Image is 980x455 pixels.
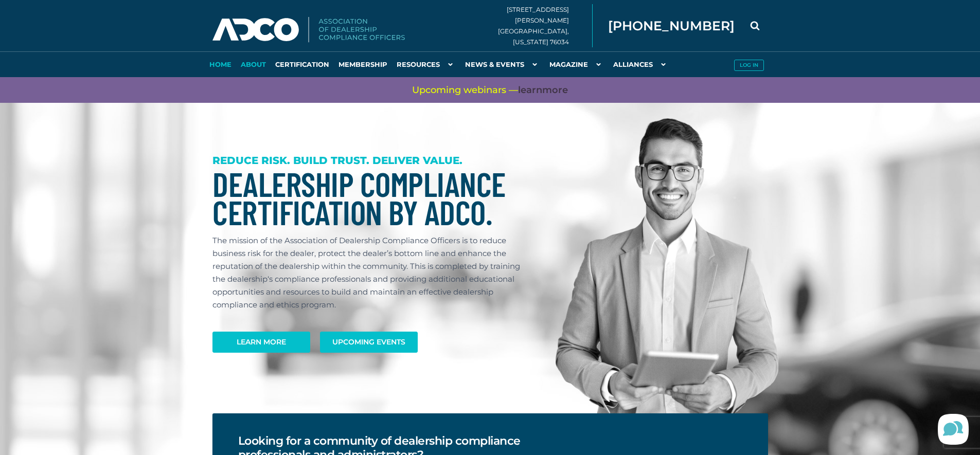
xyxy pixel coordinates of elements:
a: Membership [334,51,392,77]
iframe: Lucky Orange Messenger [929,404,980,455]
a: News & Events [460,51,545,77]
a: Upcoming Events [320,332,418,353]
img: Dealership Compliance Professional [556,118,778,433]
a: Resources [392,51,460,77]
img: Association of Dealership Compliance Officers logo [212,17,405,43]
a: Certification [271,51,334,77]
a: learnmore [518,84,568,97]
a: Magazine [545,51,609,77]
button: Log in [734,60,764,71]
p: The mission of the Association of Dealership Compliance Officers is to reduce business risk for t... [212,234,530,311]
a: About [236,51,271,77]
a: Alliances [609,51,673,77]
h1: Dealership Compliance Certification by ADCO. [212,170,530,226]
h3: REDUCE RISK. BUILD TRUST. DELIVER VALUE. [212,154,530,167]
a: Learn More [212,332,310,353]
span: [PHONE_NUMBER] [608,20,735,32]
span: learn [518,84,542,96]
span: Upcoming webinars — [412,84,568,97]
a: Home [205,51,236,77]
div: [STREET_ADDRESS][PERSON_NAME] [GEOGRAPHIC_DATA], [US_STATE] 76034 [498,4,593,47]
a: Log in [729,51,768,77]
